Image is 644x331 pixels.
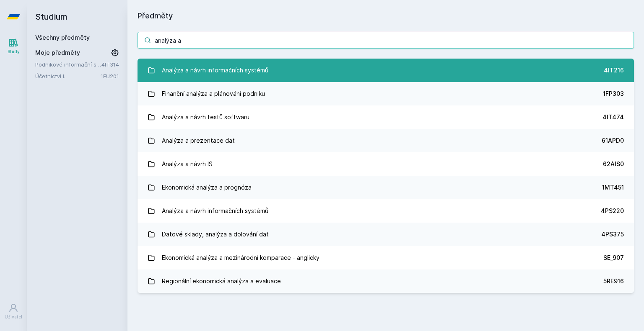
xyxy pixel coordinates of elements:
[162,132,235,149] div: Analýza a prezentace dat
[2,299,25,324] a: Uživatel
[138,59,634,82] a: Analýza a návrh informačních systémů 4IT216
[603,90,624,98] div: 1FP303
[35,72,101,80] a: Účetnictví I.
[602,113,624,121] div: 4IT474
[601,230,624,239] div: 4PS375
[35,60,101,69] a: Podnikové informační systémy
[162,109,249,126] div: Analýza a návrh testů softwaru
[101,73,119,80] a: 1FU201
[602,183,624,192] div: 1MT451
[162,226,269,243] div: Datové sklady, analýza a dolování dat
[162,203,268,219] div: Analýza a návrh informačních systémů
[162,179,252,196] div: Ekonomická analýza a prognóza
[603,254,624,262] div: SE_907
[162,62,268,79] div: Analýza a návrh informačních systémů
[604,66,624,74] div: 4IT216
[138,82,634,105] a: Finanční analýza a plánování podniku 1FP303
[138,176,634,199] a: Ekonomická analýza a prognóza 1MT451
[138,223,634,246] a: Datové sklady, analýza a dolování dat 4PS375
[138,246,634,269] a: Ekonomická analýza a mezinárodní komparace - anglicky SE_907
[138,32,634,49] input: Název nebo ident předmětu…
[138,10,634,22] h1: Předměty
[101,61,119,68] a: 4IT314
[8,49,20,55] div: Study
[162,156,213,172] div: Analýza a návrh IS
[138,269,634,293] a: Regionální ekonomická analýza a evaluace 5RE916
[601,207,624,215] div: 4PS220
[162,249,319,266] div: Ekonomická analýza a mezinárodní komparace - anglicky
[603,160,624,168] div: 62AIS0
[138,199,634,223] a: Analýza a návrh informačních systémů 4PS220
[138,105,634,129] a: Analýza a návrh testů softwaru 4IT474
[35,49,80,57] span: Moje předměty
[5,314,22,320] div: Uživatel
[35,34,90,41] a: Všechny předměty
[138,129,634,152] a: Analýza a prezentace dat 61APD0
[602,136,624,145] div: 61APD0
[162,85,265,102] div: Finanční analýza a plánování podniku
[603,277,624,285] div: 5RE916
[2,33,25,59] a: Study
[138,152,634,176] a: Analýza a návrh IS 62AIS0
[162,273,281,290] div: Regionální ekonomická analýza a evaluace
